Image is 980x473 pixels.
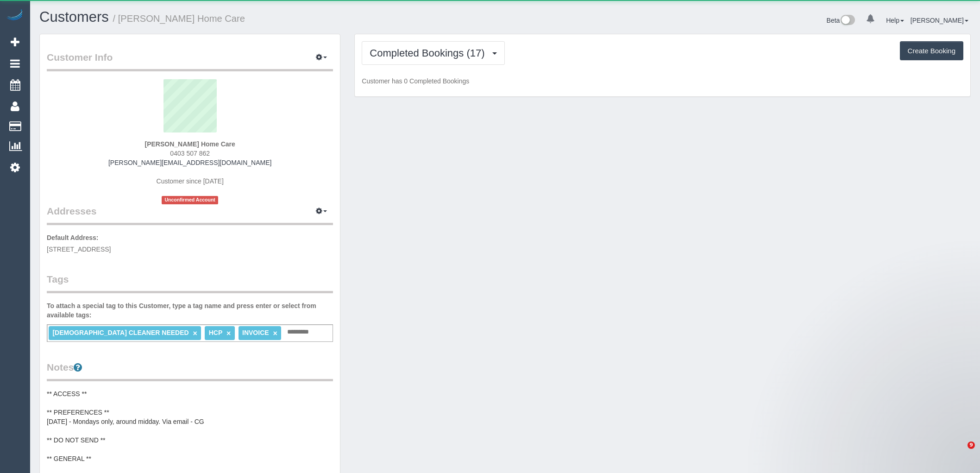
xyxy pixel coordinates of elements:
legend: Customer Info [47,50,333,71]
span: [STREET_ADDRESS] [47,246,111,253]
strong: [PERSON_NAME] Home Care [145,140,235,148]
button: Create Booking [900,41,963,61]
legend: Tags [47,272,333,293]
a: × [193,329,197,337]
span: [DEMOGRAPHIC_DATA] CLEANER NEEDED [52,329,188,336]
span: 9 [967,441,975,449]
a: × [226,329,231,337]
span: Customer since [DATE] [157,177,224,185]
a: [PERSON_NAME] [911,17,968,24]
span: HCP [209,329,222,336]
iframe: Intercom live chat [949,441,971,464]
span: Unconfirmed Account [162,196,218,204]
a: Customers [39,9,109,25]
span: 0403 507 862 [170,150,210,157]
a: [PERSON_NAME][EMAIL_ADDRESS][DOMAIN_NAME] [108,159,271,166]
legend: Notes [47,360,333,381]
img: New interface [840,15,855,27]
span: INVOICE [242,329,269,336]
small: / [PERSON_NAME] Home Care [113,13,245,24]
span: Completed Bookings (17) [370,47,489,59]
label: To attach a special tag to this Customer, type a tag name and press enter or select from availabl... [47,301,333,320]
p: Customer has 0 Completed Bookings [362,76,963,86]
img: Automaid Logo [6,9,24,22]
a: Beta [827,17,855,24]
a: Help [886,17,904,24]
a: × [273,329,277,337]
label: Default Address: [47,233,99,242]
button: Completed Bookings (17) [362,41,504,65]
